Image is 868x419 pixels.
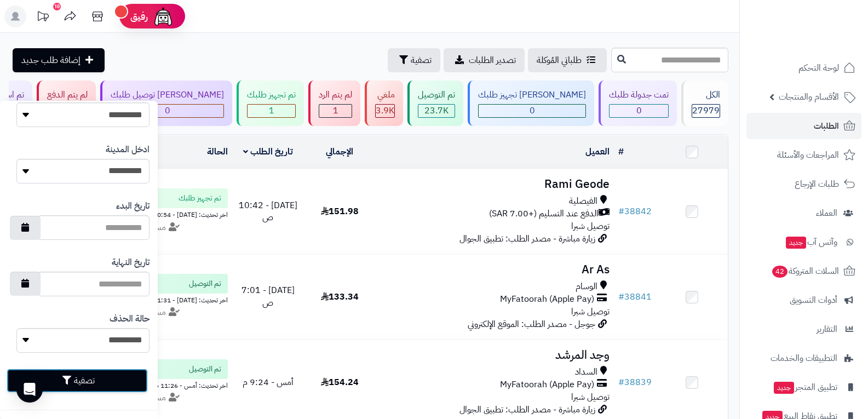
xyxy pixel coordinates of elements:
[790,292,837,308] span: أدوات التسويق
[618,290,624,303] span: #
[321,290,359,303] span: 133.34
[746,287,861,313] a: أدوات التسويق
[746,200,861,226] a: العملاء
[333,104,338,117] span: 1
[98,81,234,126] a: [PERSON_NAME] توصيل طلبك 0
[53,3,61,10] div: 10
[795,176,839,192] span: طلبات الإرجاع
[786,237,806,249] span: جديد
[679,81,731,126] a: الكل27979
[380,263,610,276] h3: Ar As
[321,205,359,218] span: 151.98
[771,351,837,366] span: التطبيقات والخدمات
[116,200,150,213] label: تاريخ البدء
[746,316,861,342] a: التقارير
[380,178,610,191] h3: Rami Geode
[771,263,839,279] span: السلات المتروكة
[576,280,597,293] span: الوسام
[319,89,352,101] div: لم يتم الرد
[459,403,595,416] span: زيارة مباشرة - مصدر الطلب: تطبيق الجوال
[444,48,525,72] a: تصدير الطلبات
[306,81,363,126] a: لم يتم الرد 1
[468,318,595,331] span: جوجل - مصدر الطلب: الموقع الإلكتروني
[746,113,861,139] a: الطلبات
[772,266,787,278] span: 42
[585,145,610,158] a: العميل
[459,232,595,245] span: زيارة مباشرة - مصدر الطلب: تطبيق الجوال
[111,105,223,117] div: 0
[380,349,610,361] h3: وجد المرشد
[242,284,295,309] span: [DATE] - 7:01 ص
[207,145,228,158] a: الحالة
[243,376,294,389] span: أمس - 9:24 م
[165,104,170,117] span: 0
[363,81,405,126] a: ملغي 3.9K
[746,229,861,255] a: وآتس آبجديد
[528,48,607,72] a: طلباتي المُوكلة
[816,205,837,221] span: العملاء
[530,104,535,117] span: 0
[794,31,858,54] img: logo-2.png
[47,89,88,101] div: لم يتم الدفع
[29,5,56,30] a: تحديثات المنصة
[16,376,43,403] div: Open Intercom Messenger
[575,366,597,378] span: السداد
[618,205,652,218] a: #38842
[500,378,594,391] span: MyFatoorah (Apple Pay)
[152,5,174,27] img: ai-face.png
[746,374,861,400] a: تطبيق المتجرجديد
[746,258,861,284] a: السلات المتروكة42
[110,313,150,325] label: حالة الحذف
[35,81,98,126] a: لم يتم الدفع 375
[571,391,610,404] span: توصيل شبرا
[234,81,306,126] a: تم تجهيز طلبك 1
[692,89,720,101] div: الكل
[388,48,440,72] button: تصفية
[692,104,720,117] span: 27979
[189,364,221,375] span: تم التوصيل
[537,54,582,67] span: طلباتي المُوكلة
[814,118,839,134] span: الطلبات
[179,193,221,204] span: تم تجهيز طلبك
[239,199,297,225] span: [DATE] - 10:42 ص
[571,305,610,318] span: توصيل شبرا
[569,195,597,208] span: الفيصلية
[618,145,624,158] a: #
[746,345,861,371] a: التطبيقات والخدمات
[465,81,596,126] a: [PERSON_NAME] تجهيز طلبك 0
[21,54,81,67] span: إضافة طلب جديد
[779,89,839,105] span: الأقسام والمنتجات
[469,54,516,67] span: تصدير الطلبات
[746,142,861,168] a: المراجعات والأسئلة
[777,147,839,163] span: المراجعات والأسئلة
[411,54,432,67] span: تصفية
[247,89,296,101] div: تم تجهيز طلبك
[7,369,148,393] button: تصفية
[618,376,624,389] span: #
[376,105,394,117] div: 3853
[424,104,449,117] span: 23.7K
[785,234,837,250] span: وآتس آب
[248,105,295,117] div: 1
[610,105,668,117] div: 0
[326,145,353,158] a: الإجمالي
[111,89,224,101] div: [PERSON_NAME] توصيل طلبك
[418,105,455,117] div: 23749
[746,171,861,197] a: طلبات الإرجاع
[609,89,669,101] div: تمت جدولة طلبك
[112,256,150,269] label: تاريخ النهاية
[817,322,837,337] span: التقارير
[375,89,395,101] div: ملغي
[571,220,610,233] span: توصيل شبرا
[500,293,594,306] span: MyFatoorah (Apple Pay)
[418,89,455,101] div: تم التوصيل
[269,104,274,117] span: 1
[130,10,148,23] span: رفيق
[13,48,105,72] a: إضافة طلب جديد
[376,104,394,117] span: 3.9K
[319,105,352,117] div: 1
[618,205,624,218] span: #
[618,290,652,303] a: #38841
[596,81,679,126] a: تمت جدولة طلبك 0
[489,208,599,220] span: الدفع عند التسليم (+7.00 SAR)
